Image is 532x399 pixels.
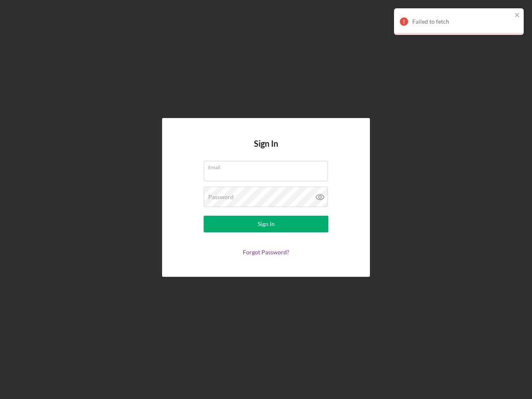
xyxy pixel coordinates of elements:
[515,12,520,20] button: close
[204,216,328,232] button: Sign In
[254,139,278,161] h4: Sign In
[208,161,328,170] label: Email
[208,194,234,200] label: Password
[258,216,275,232] div: Sign In
[412,18,512,25] div: Failed to fetch
[243,249,289,256] a: Forgot Password?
